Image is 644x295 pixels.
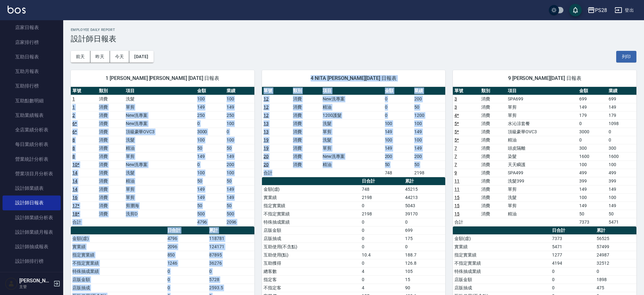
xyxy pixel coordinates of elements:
th: 業績 [225,87,254,95]
div: PS28 [595,6,607,14]
td: SPA499 [506,169,578,177]
td: 149 [578,103,607,111]
button: [DATE] [129,51,153,63]
td: 實業績 [453,243,550,251]
a: 營業統計分析表 [3,152,61,166]
td: 水沁涼套餐 [506,119,578,128]
td: New洗專案 [124,119,196,128]
td: 1600 [607,152,636,160]
td: 200 [413,95,445,103]
td: 200 [383,152,413,160]
a: 11 [454,187,459,192]
td: 250 [225,111,254,119]
td: 消費 [291,152,321,160]
td: 100 [607,193,636,202]
td: 精油 [124,177,196,185]
td: 0 [607,136,636,144]
td: 精油 [124,144,196,152]
td: 單剪 [124,103,196,111]
a: 8 [72,137,75,142]
td: 消費 [480,119,506,128]
td: 0 [404,243,445,251]
td: 1200護髮 [321,111,383,119]
a: 7 [454,162,457,167]
td: 699 [578,95,607,103]
td: 消費 [480,128,506,136]
a: 設計師業績分析表 [3,210,61,225]
td: 染髮 [506,152,578,160]
td: 100 [196,136,225,144]
a: 12 [264,105,269,110]
td: 洗髮 [506,193,578,202]
a: 設計師業績表 [3,181,61,196]
span: 4 NITA [PERSON_NAME][DATE] 日報表 [270,75,438,81]
td: 消費 [480,185,506,193]
a: 設計師抽成報表 [3,239,61,254]
td: 4796 [196,218,225,226]
h2: Employee Daily Report [71,28,636,32]
td: 金額(虛) [71,234,166,243]
td: 精油 [506,210,578,218]
td: 149 [225,152,254,160]
td: 50 [413,160,445,169]
td: 洗剪D [124,210,196,218]
td: 金額(虛) [453,234,550,243]
td: 50 [196,202,225,210]
td: 500 [225,210,254,218]
a: 12 [264,96,269,101]
td: 499 [607,169,636,177]
td: 100 [383,136,413,144]
td: 消費 [291,103,321,111]
td: 互助使用(不含點) [262,243,360,251]
a: 商品銷售排行榜 [3,269,61,283]
th: 日合計 [166,226,208,235]
button: 登出 [612,4,636,16]
td: 50 [225,202,254,210]
td: 頂級豪華OVC3 [506,128,578,136]
button: PS28 [585,4,610,17]
a: 14 [72,178,77,184]
th: 業績 [607,87,636,95]
td: 精油 [321,103,383,111]
td: 100 [413,136,445,144]
td: 188.7 [404,251,445,259]
td: 149 [413,128,445,136]
span: 9 [PERSON_NAME][DATE] 日報表 [460,75,629,81]
td: 金額(虛) [262,185,360,193]
td: New洗專案 [124,160,196,169]
th: 類別 [480,87,506,95]
td: 2198 [413,169,445,177]
td: 消費 [97,169,124,177]
img: Logo [8,6,26,14]
td: 179 [607,111,636,119]
td: 850 [166,251,208,259]
td: 合計 [453,218,479,226]
td: 0 [225,128,254,136]
td: 149 [383,128,413,136]
td: 499 [578,169,607,177]
td: 消費 [291,160,321,169]
td: 單剪 [321,144,383,152]
td: 消費 [480,193,506,202]
td: 單剪 [124,193,196,202]
td: 250 [196,111,225,119]
td: 149 [196,193,225,202]
td: 洗髮 [124,136,196,144]
a: 互助排行榜 [3,79,61,93]
td: 洗髮 [321,136,383,144]
a: 3 [454,105,457,110]
td: 149 [607,202,636,210]
td: 699 [607,95,636,103]
td: 1277 [550,251,595,259]
td: 消費 [97,210,124,218]
td: 100 [413,119,445,128]
a: 互助月報表 [3,64,61,79]
a: 互助日報表 [3,50,61,64]
td: 748 [383,169,413,177]
td: 50 [196,177,225,185]
td: 消費 [480,144,506,152]
a: 19 [264,137,269,142]
td: 100 [383,119,413,128]
td: 0 [578,136,607,144]
td: 0 [383,111,413,119]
